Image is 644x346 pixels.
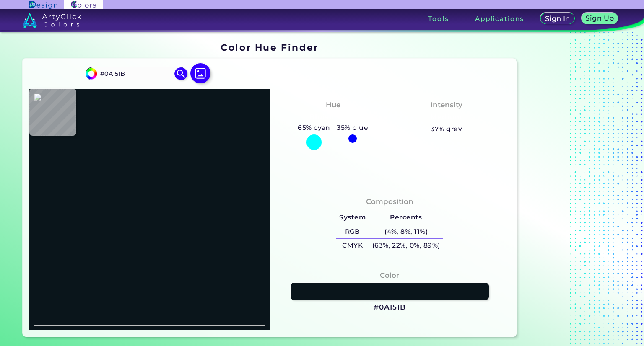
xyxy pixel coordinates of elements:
[369,239,443,253] h5: (63%, 22%, 0%, 89%)
[23,13,82,28] img: logo_artyclick_colors_white.svg
[29,1,57,9] img: ArtyClick Design logo
[336,225,369,239] h5: RGB
[34,93,265,326] img: 4b05fcdd-bcfa-43d8-b989-478855b8ffe3
[366,196,413,208] h4: Composition
[545,15,569,22] h5: Sign In
[427,112,466,122] h3: Medium
[336,211,369,225] h5: System
[431,99,462,111] h4: Intensity
[380,269,399,281] h4: Color
[294,122,333,133] h5: 65% cyan
[190,63,210,83] img: icon picture
[97,68,175,79] input: type color..
[221,41,318,54] h1: Color Hue Finder
[520,39,625,340] iframe: Advertisement
[428,15,449,22] h3: Tools
[334,122,371,133] h5: 35% blue
[369,211,443,225] h5: Percents
[326,99,340,111] h4: Hue
[336,239,369,253] h5: CMYK
[541,13,574,24] a: Sign In
[374,302,405,312] h3: #0A151B
[582,13,617,24] a: Sign Up
[586,15,613,21] h5: Sign Up
[174,67,187,80] img: icon search
[369,225,443,239] h5: (4%, 8%, 11%)
[475,15,524,22] h3: Applications
[306,112,360,122] h3: Bluish Cyan
[431,124,462,134] h5: 37% grey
